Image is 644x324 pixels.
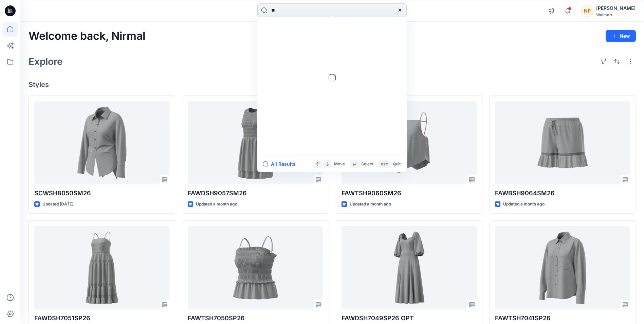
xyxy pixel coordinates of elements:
h4: Styles [29,80,636,89]
div: NP [581,5,593,17]
p: Updated [DATE] [42,201,73,208]
a: FAWTSH9060SM26 [342,101,477,184]
p: FAWTSH9060SM26 [342,188,477,198]
p: Updated a month ago [503,201,545,208]
p: FAWBSH9064SM26 [495,188,630,198]
p: Select [361,161,373,168]
a: FAWTSH7050SP26 [188,226,323,309]
h2: Welcome back, Nirmal [29,30,145,42]
a: FAWBSH9064SM26 [495,101,630,184]
p: Move [334,161,345,168]
button: All Results [263,160,300,168]
a: FAWDSH7051SP26 [34,226,169,309]
div: Walmart [596,12,636,17]
button: New [606,30,636,42]
a: FAWDSH7049SP26 OPT [342,226,477,309]
p: FAWDSH7049SP26 OPT [342,313,477,323]
p: FAWDSH9057SM26 [188,188,323,198]
p: FAWDSH7051SP26 [34,313,169,323]
p: Quit [393,161,401,168]
p: esc [381,161,388,168]
p: Updated a month ago [196,201,237,208]
p: FAWTSH7050SP26 [188,313,323,323]
p: SCWSH8050SM26 [34,188,169,198]
a: FAWDSH9057SM26 [188,101,323,184]
p: Updated a month ago [350,201,391,208]
a: FAWTSH7041SP26 [495,226,630,309]
a: SCWSH8050SM26 [34,101,169,184]
p: FAWTSH7041SP26 [495,313,630,323]
h2: Explore [29,56,63,67]
div: [PERSON_NAME] [596,4,636,12]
